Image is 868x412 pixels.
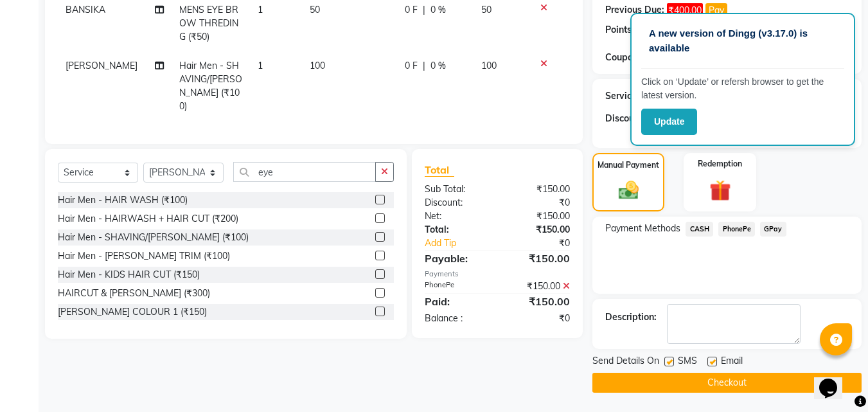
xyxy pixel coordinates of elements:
span: [PERSON_NAME] [66,60,137,71]
span: 0 % [430,59,446,73]
span: Send Details On [592,354,659,370]
div: Description: [605,310,657,324]
span: 100 [481,60,497,71]
div: Points: [605,23,634,37]
div: ₹0 [497,312,580,325]
div: Total: [415,223,497,237]
span: 1 [258,4,263,15]
span: Hair Men - SHAVING/[PERSON_NAME] (₹100) [179,60,242,112]
div: Paid: [415,294,497,309]
button: Checkout [592,373,862,393]
div: [PERSON_NAME] COLOUR 1 (₹150) [58,305,207,319]
div: Payments [425,269,570,280]
div: ₹150.00 [497,251,580,266]
p: Click on ‘Update’ or refersh browser to get the latest version. [641,75,844,102]
div: ₹0 [511,237,580,250]
span: Total [425,163,454,177]
img: _gift.svg [703,177,738,204]
span: 50 [310,4,320,15]
span: BANSIKA [66,4,105,15]
span: MENS EYE BROW THREDING (₹50) [179,4,238,42]
button: Pay [705,3,727,18]
div: PhonePe [415,280,497,293]
label: Manual Payment [598,159,659,171]
div: ₹150.00 [497,223,580,237]
div: Previous Due: [605,3,664,18]
span: PhonePe [718,222,755,237]
div: ₹150.00 [497,294,580,309]
span: | [423,59,425,73]
span: 0 F [405,3,418,17]
div: Coupon Code [605,51,686,64]
button: Update [641,109,697,135]
input: Search or Scan [233,162,376,182]
span: 0 % [430,3,446,17]
div: Hair Men - [PERSON_NAME] TRIM (₹100) [58,249,230,263]
span: 1 [258,60,263,71]
div: ₹150.00 [497,280,580,293]
span: | [423,3,425,17]
div: Hair Men - HAIR WASH (₹100) [58,193,188,207]
div: ₹150.00 [497,183,580,196]
span: Email [721,354,743,370]
div: Balance : [415,312,497,325]
span: SMS [678,354,697,370]
div: Hair Men - SHAVING/[PERSON_NAME] (₹100) [58,231,249,244]
div: ₹0 [497,196,580,210]
div: HAIRCUT & [PERSON_NAME] (₹300) [58,287,210,300]
img: _cash.svg [612,179,645,202]
span: 0 F [405,59,418,73]
span: GPay [760,222,786,237]
span: CASH [686,222,713,237]
div: ₹150.00 [497,210,580,223]
div: Payable: [415,251,497,266]
div: Discount: [605,112,645,125]
label: Redemption [698,158,742,170]
div: Service Total: [605,89,664,103]
span: ₹400.00 [667,3,703,18]
div: Sub Total: [415,183,497,196]
span: Payment Methods [605,222,680,235]
span: 100 [310,60,325,71]
div: Discount: [415,196,497,210]
div: Hair Men - HAIRWASH + HAIR CUT (₹200) [58,212,238,226]
span: 50 [481,4,492,15]
a: Add Tip [415,237,511,250]
div: Hair Men - KIDS HAIR CUT (₹150) [58,268,200,282]
p: A new version of Dingg (v3.17.0) is available [649,26,837,55]
iframe: chat widget [814,361,855,399]
div: Net: [415,210,497,223]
